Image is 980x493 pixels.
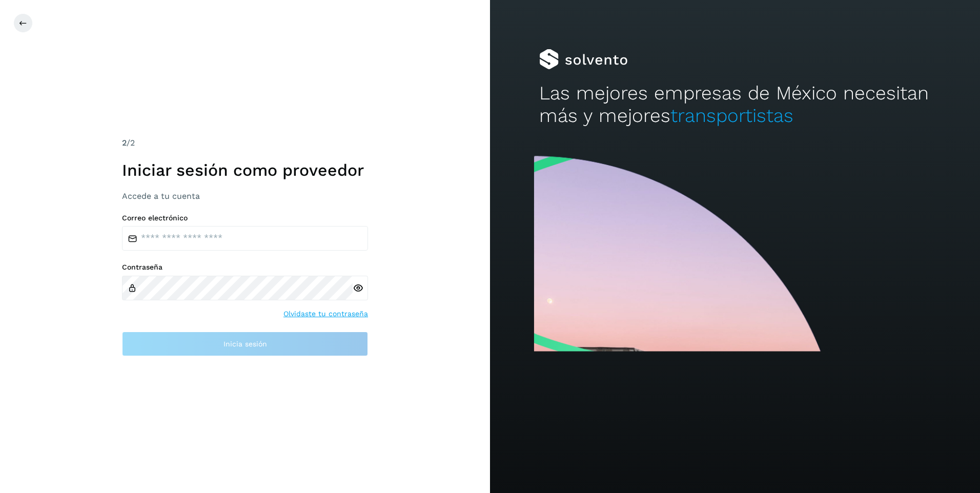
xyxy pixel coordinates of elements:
h1: Iniciar sesión como proveedor [122,160,368,180]
span: Inicia sesión [223,340,267,347]
span: transportistas [670,105,793,127]
h3: Accede a tu cuenta [122,191,368,201]
a: Olvidaste tu contraseña [283,309,368,319]
label: Correo electrónico [122,214,368,222]
span: 2 [122,138,127,148]
button: Inicia sesión [122,332,368,356]
h2: Las mejores empresas de México necesitan más y mejores [539,82,931,128]
label: Contraseña [122,263,368,272]
div: /2 [122,137,368,149]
